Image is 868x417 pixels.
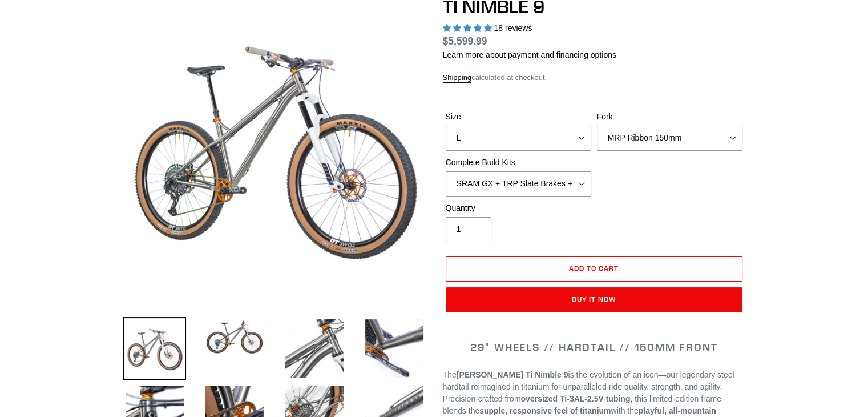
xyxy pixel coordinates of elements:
[443,72,745,83] div: calculated at checkout.
[470,340,718,354] span: 29" WHEELS // HARDTAIL // 150MM FRONT
[443,23,494,33] span: 4.89 stars
[446,287,742,312] button: Buy it now
[520,394,630,403] strong: oversized Ti-3AL-2.5V tubing
[446,157,591,169] label: Complete Build Kits
[283,317,346,380] img: Load image into Gallery viewer, TI NIMBLE 9
[363,317,426,380] img: Load image into Gallery viewer, TI NIMBLE 9
[203,317,266,357] img: Load image into Gallery viewer, TI NIMBLE 9
[446,202,591,214] label: Quantity
[457,370,568,379] strong: [PERSON_NAME] Ti Nimble 9
[494,23,532,33] span: 18 reviews
[479,406,611,415] strong: supple, responsive feel of titanium
[443,73,472,83] a: Shipping
[123,317,186,380] img: Load image into Gallery viewer, TI NIMBLE 9
[446,256,742,282] button: Add to cart
[443,35,487,47] span: $5,599.99
[569,264,619,272] span: Add to cart
[597,111,742,123] label: Fork
[443,50,616,59] a: Learn more about payment and financing options
[446,111,591,123] label: Size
